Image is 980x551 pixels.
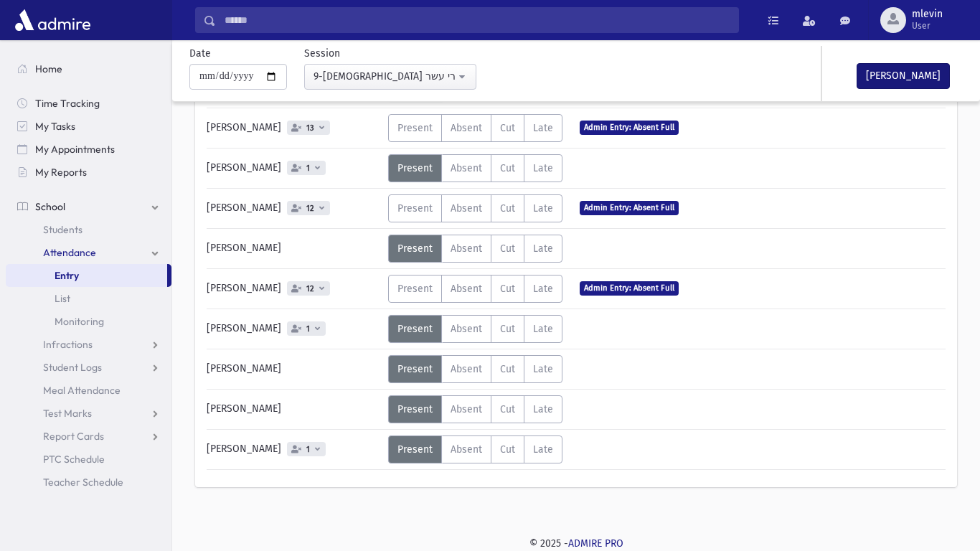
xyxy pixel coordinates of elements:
span: School [35,200,65,213]
span: Entry [55,269,79,282]
div: © 2025 - [195,536,957,551]
span: Late [533,403,553,415]
span: Late [533,283,553,295]
div: AttTypes [388,235,562,263]
span: Present [397,403,433,415]
span: Cut [500,443,515,456]
span: Admin Entry: Absent Full [580,121,679,134]
button: 9-H-נביאים אחרונים: תרי עשר(11:00AM-11:43AM) [304,64,476,90]
div: AttTypes [388,315,562,343]
span: mlevin [912,9,943,20]
span: Report Cards [43,430,104,443]
span: Absent [451,363,482,375]
a: Time Tracking [6,92,171,115]
a: Monitoring [6,310,171,333]
span: 1 [303,164,313,173]
span: Absent [451,323,482,335]
span: PTC Schedule [43,453,105,466]
span: 12 [303,284,317,293]
a: My Appointments [6,138,171,161]
label: Session [304,46,340,61]
a: List [6,287,171,310]
div: [PERSON_NAME] [199,194,388,222]
a: Attendance [6,241,171,264]
a: Infractions [6,333,171,356]
div: [PERSON_NAME] [199,315,388,343]
div: [PERSON_NAME] [199,435,388,463]
div: 9-[DEMOGRAPHIC_DATA] אחרונים: תרי עשר(11:00AM-11:43AM) [314,69,456,84]
input: Search [216,7,738,33]
span: Admin Entry: Absent Full [580,281,679,295]
span: Cut [500,122,515,134]
span: 13 [303,123,317,133]
span: Present [397,363,433,375]
span: Absent [451,403,482,415]
div: [PERSON_NAME] [199,275,388,303]
div: AttTypes [388,355,562,383]
a: Report Cards [6,425,171,448]
span: 1 [303,324,313,334]
span: Cut [500,283,515,295]
a: Entry [6,264,167,287]
a: Students [6,218,171,241]
label: Date [189,46,211,61]
span: 12 [303,204,317,213]
span: Present [397,202,433,215]
span: Absent [451,443,482,456]
span: Admin Entry: Absent Full [580,201,679,215]
span: Home [35,62,62,75]
a: Test Marks [6,402,171,425]
a: School [6,195,171,218]
span: Infractions [43,338,93,351]
span: Teacher Schedule [43,476,123,489]
span: Absent [451,283,482,295]
div: AttTypes [388,435,562,463]
span: 1 [303,445,313,454]
span: Late [533,363,553,375]
span: Present [397,122,433,134]
span: Absent [451,242,482,255]
span: My Reports [35,166,87,179]
span: Test Marks [43,407,92,420]
a: My Tasks [6,115,171,138]
div: [PERSON_NAME] [199,114,388,142]
a: Student Logs [6,356,171,379]
div: AttTypes [388,395,562,423]
span: Late [533,242,553,255]
span: Late [533,162,553,174]
span: Absent [451,202,482,215]
img: AdmirePro [11,6,94,34]
span: Attendance [43,246,96,259]
span: Monitoring [55,315,104,328]
span: Meal Attendance [43,384,121,397]
span: Late [533,122,553,134]
div: [PERSON_NAME] [199,235,388,263]
div: [PERSON_NAME] [199,154,388,182]
a: Teacher Schedule [6,471,171,494]
span: Present [397,443,433,456]
span: Students [43,223,83,236]
span: Present [397,242,433,255]
span: Cut [500,162,515,174]
div: [PERSON_NAME] [199,355,388,383]
span: List [55,292,70,305]
span: Late [533,323,553,335]
a: PTC Schedule [6,448,171,471]
span: User [912,20,943,32]
div: AttTypes [388,275,562,303]
span: Cut [500,403,515,415]
button: [PERSON_NAME] [857,63,950,89]
span: My Tasks [35,120,75,133]
div: AttTypes [388,154,562,182]
a: My Reports [6,161,171,184]
span: Late [533,443,553,456]
span: My Appointments [35,143,115,156]
span: Present [397,162,433,174]
a: Home [6,57,171,80]
div: AttTypes [388,114,562,142]
span: Present [397,283,433,295]
span: Late [533,202,553,215]
span: Absent [451,162,482,174]
span: Absent [451,122,482,134]
div: AttTypes [388,194,562,222]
